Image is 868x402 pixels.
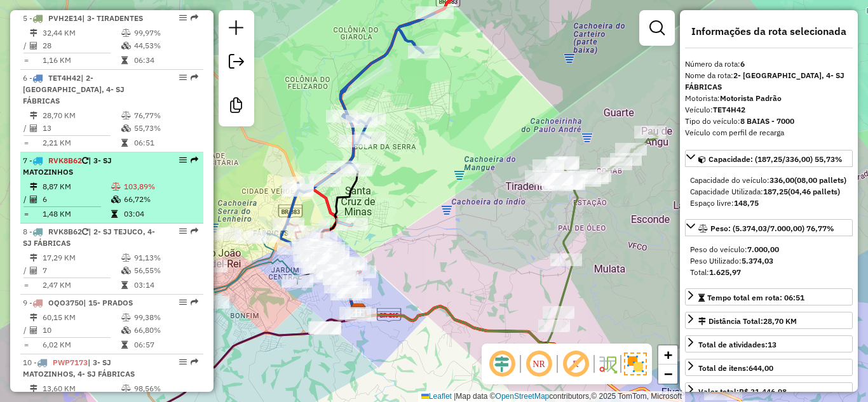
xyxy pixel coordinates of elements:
[30,385,37,392] i: Distância Total
[42,27,121,39] td: 32,44 KM
[191,358,198,366] em: Rota exportada
[42,382,121,395] td: 13,60 KM
[224,49,249,77] a: Exportar sessão
[23,208,29,220] td: =
[709,267,741,277] strong: 1.625,97
[121,281,128,289] i: Tempo total em rota
[685,359,853,376] a: Total de itens:644,00
[133,54,198,67] td: 06:34
[770,175,794,185] strong: 336,00
[749,363,773,373] strong: 644,00
[48,73,81,83] span: TET4H42
[121,314,131,321] i: % de utilização do peso
[658,345,677,365] a: Zoom in
[133,27,198,39] td: 99,97%
[524,349,554,379] span: Ocultar NR
[309,322,341,335] div: Atividade não roteirizada - SUPERMERCADO ESKYNAO
[23,358,135,379] span: 10 -
[30,112,37,119] i: Distância Total
[121,57,128,64] i: Tempo total em rota
[23,227,155,248] span: | 2- SJ TEJUCO, 4- SJ FÁBRICAS
[224,15,249,44] a: Nova sessão e pesquisa
[690,245,779,254] span: Peso do veículo:
[685,335,853,352] a: Total de atividades:13
[685,127,853,138] div: Veículo com perfil de recarga
[133,39,198,52] td: 44,53%
[23,122,29,135] td: /
[23,54,29,67] td: =
[121,267,131,274] i: % de utilização da cubagem
[42,122,121,135] td: 13
[685,170,853,214] div: Capacidade: (187,25/336,00) 55,73%
[48,298,83,307] span: OQO3750
[23,39,29,52] td: /
[23,338,29,351] td: =
[698,340,776,349] span: Total de atividades:
[42,137,121,149] td: 2,21 KM
[30,254,37,262] i: Distância Total
[42,338,121,351] td: 6,02 KM
[191,74,198,81] em: Rota exportada
[690,175,848,186] div: Capacidade do veículo:
[685,104,853,116] div: Veículo:
[133,311,198,324] td: 99,38%
[624,352,647,375] img: Exibir/Ocultar setores
[685,70,853,93] div: Nome da rota:
[42,208,111,220] td: 1,48 KM
[121,42,131,50] i: % de utilização da cubagem
[658,365,677,384] a: Zoom out
[48,156,82,165] span: RVK8B62
[48,13,82,23] span: PVH2E14
[23,137,29,149] td: =
[30,314,37,321] i: Distância Total
[191,14,198,22] em: Rota exportada
[23,73,125,105] span: 6 -
[121,254,131,262] i: % de utilização do peso
[685,288,853,305] a: Tempo total em rota: 06:51
[685,116,853,127] div: Tipo do veículo:
[421,392,452,401] a: Leaflet
[740,59,745,69] strong: 6
[23,13,143,23] span: 5 -
[133,264,198,277] td: 56,55%
[685,219,853,236] a: Peso: (5.374,03/7.000,00) 76,77%
[111,210,118,218] i: Tempo total em rota
[496,392,550,401] a: OpenStreetMap
[42,311,121,324] td: 60,15 KM
[30,267,37,274] i: Total de Atividades
[123,180,198,193] td: 103,89%
[644,15,670,41] a: Exibir filtros
[23,156,112,177] span: 7 -
[734,198,759,208] strong: 148,75
[690,198,848,209] div: Espaço livre:
[133,279,198,291] td: 03:14
[82,13,143,23] span: | 3- TIRADENTES
[234,231,266,244] div: Atividade não roteirizada - ATAUALPA BRAZ DE OLI
[179,298,187,306] em: Opções
[191,156,198,164] em: Rota exportada
[111,196,121,203] i: % de utilização da cubagem
[350,303,367,319] img: Farid - São João del Rei
[685,150,853,167] a: Capacidade: (187,25/336,00) 55,73%
[123,193,198,206] td: 66,72%
[83,298,133,307] span: | 15- PRADOS
[690,267,848,278] div: Total:
[698,363,773,374] div: Total de itens:
[698,386,787,398] div: Valor total:
[179,156,187,164] em: Opções
[690,186,848,198] div: Capacidade Utilizada:
[763,187,788,196] strong: 187,25
[179,227,187,235] em: Opções
[121,29,131,37] i: % de utilização do peso
[133,324,198,337] td: 66,80%
[742,256,773,265] strong: 5.374,03
[788,187,840,196] strong: (04,46 pallets)
[23,227,155,248] span: 8 -
[23,193,29,206] td: /
[739,387,787,396] strong: R$ 31.446,98
[53,358,88,367] span: PWP7173
[685,25,853,37] h4: Informações da rota selecionada
[121,139,128,147] i: Tempo total em rota
[133,137,198,149] td: 06:51
[707,293,804,302] span: Tempo total em rota: 06:51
